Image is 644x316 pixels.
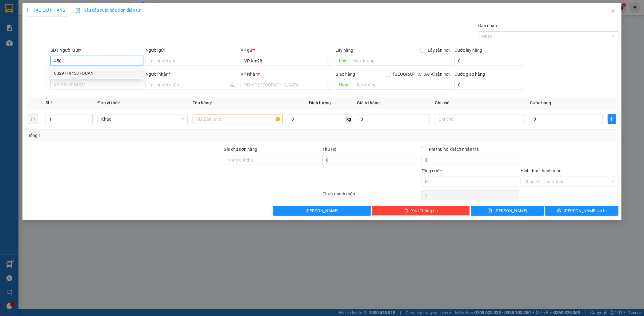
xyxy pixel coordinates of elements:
label: Gán nhãn [478,23,497,28]
span: printer [557,208,561,213]
span: Xóa Thông tin [411,207,438,214]
span: TẠO ĐƠN HÀNG [26,8,66,13]
span: VP Nhận [241,72,258,77]
span: Tổng cước [422,168,442,173]
span: Lấy tận nơi [425,47,452,54]
button: Close [604,3,622,20]
span: Phí thu hộ khách nhận trả [426,146,481,153]
input: Dọc đường [352,80,452,90]
label: Hình thức thanh toán [521,168,562,173]
span: [GEOGRAPHIC_DATA] tận nơi [391,71,452,78]
div: Chưa thanh toán [322,190,421,201]
span: plus [608,117,616,122]
span: kg [346,114,352,124]
div: SĐT Người Gửi [50,47,143,54]
span: Định lượng [309,100,331,105]
button: [PERSON_NAME] [273,206,371,216]
input: Ghi chú đơn hàng [224,155,322,165]
input: VD: Bàn, Ghế [193,114,283,124]
button: save[PERSON_NAME] [471,206,544,216]
div: Tổng: 1 [28,132,248,139]
label: Cước giao hàng [454,72,485,77]
button: printer[PERSON_NAME] và In [545,206,618,216]
input: Cước giao hàng [454,80,523,90]
input: Dọc đường [350,56,452,66]
div: VP gửi [241,47,333,54]
span: Lấy hàng [336,48,354,53]
span: SL [46,100,50,105]
label: Cước lấy hàng [454,48,482,53]
span: delete [404,208,409,213]
span: save [488,208,492,213]
button: delete [28,114,38,124]
th: Ghi chú [432,97,527,109]
span: Tên hàng [193,100,213,105]
span: [PERSON_NAME] và In [564,207,607,214]
span: Giao [336,80,352,90]
div: Người nhận [146,71,238,78]
label: Ghi chú đơn hàng [224,147,258,152]
span: VP Km98 [244,56,330,66]
span: [PERSON_NAME] [494,207,527,214]
span: Thu Hộ [322,147,337,152]
span: Giá trị hàng [357,100,380,105]
div: Người gửi [146,47,238,54]
input: Cước lấy hàng [454,56,523,66]
span: [PERSON_NAME] [306,207,338,214]
span: Yêu cầu xuất hóa đơn điện tử [75,8,140,13]
div: 0329719450 - QUÂN [54,70,139,77]
span: user-add [230,82,234,87]
span: Cước hàng [530,100,551,105]
span: close [610,9,615,14]
span: Giao hàng [336,72,355,77]
span: Đơn vị tính [98,100,121,105]
span: Khác [101,114,184,124]
img: icon [75,8,80,13]
div: 0329719450 - QUÂN [50,68,143,78]
span: Lấy [336,56,350,66]
input: Ghi Chú [435,114,525,124]
input: 0 [357,114,430,124]
span: plus [26,8,30,12]
button: plus [608,114,616,124]
button: deleteXóa Thông tin [372,206,470,216]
